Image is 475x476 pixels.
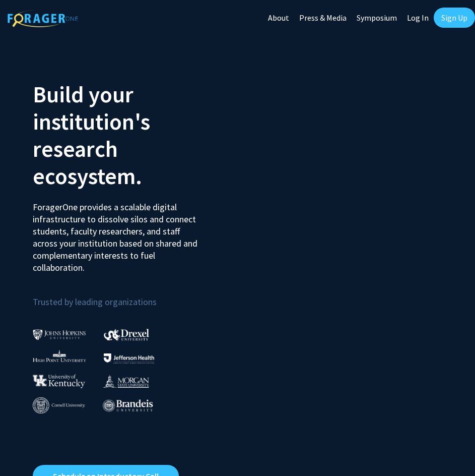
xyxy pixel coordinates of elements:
[104,329,149,340] img: Drexel University
[33,194,207,274] p: ForagerOne provides a scalable digital infrastructure to dissolve silos and connect students, fac...
[103,399,153,412] img: Brandeis University
[104,353,154,363] img: Thomas Jefferson University
[33,374,85,388] img: University of Kentucky
[103,375,149,388] img: Morgan State University
[8,10,78,27] img: ForagerOne Logo
[33,282,230,310] p: Trusted by leading organizations
[33,350,86,362] img: High Point University
[434,8,475,28] a: Sign Up
[33,329,86,340] img: Johns Hopkins University
[33,81,230,190] h2: Build your institution's research ecosystem.
[33,397,85,414] img: Cornell University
